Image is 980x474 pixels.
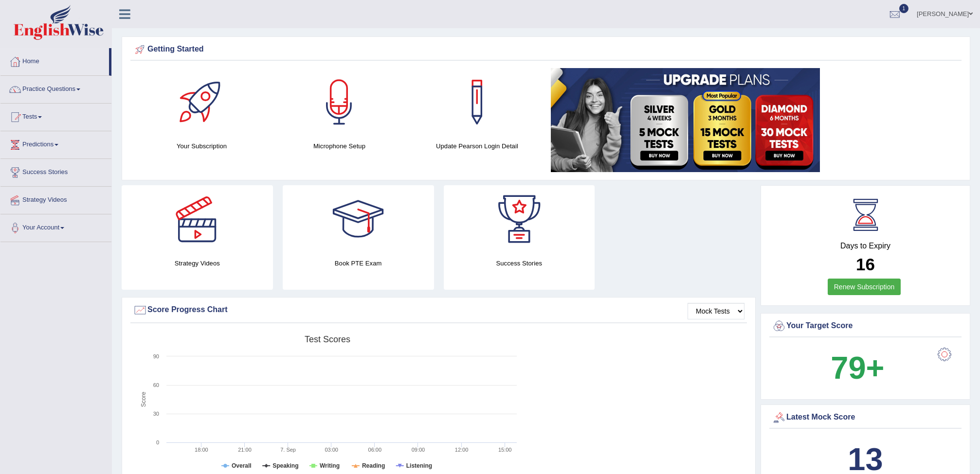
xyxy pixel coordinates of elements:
h4: Book PTE Exam [283,258,434,268]
tspan: Speaking [272,462,298,469]
a: Home [0,48,109,72]
text: 0 [156,439,159,445]
div: Latest Mock Score [772,410,959,425]
h4: Days to Expiry [772,242,959,250]
tspan: 7. Sep [280,447,296,453]
h4: Success Stories [444,258,595,268]
h4: Microphone Setup [275,141,403,151]
tspan: Listening [406,462,432,469]
text: 15:00 [498,447,512,453]
text: 06:00 [368,447,382,453]
a: Predictions [0,131,111,156]
div: Your Target Score [772,319,959,334]
text: 30 [153,411,159,417]
span: 1 [899,4,909,13]
tspan: Score [140,392,147,407]
text: 12:00 [455,447,469,453]
div: Score Progress Chart [133,303,744,317]
h4: Update Pearson Login Detail [413,141,541,151]
a: Renew Subscription [828,279,901,295]
a: Strategy Videos [0,187,111,211]
tspan: Test scores [305,334,350,344]
h4: Strategy Videos [122,258,273,268]
text: 90 [153,353,159,359]
div: Getting Started [133,42,959,57]
tspan: Reading [362,462,385,469]
text: 03:00 [325,447,338,453]
a: Practice Questions [0,76,111,100]
tspan: Overall [232,462,252,469]
a: Your Account [0,214,111,239]
b: 16 [856,255,875,274]
b: 79+ [831,350,884,386]
text: 60 [153,382,159,388]
img: small5.jpg [551,68,820,172]
text: 09:00 [412,447,425,453]
text: 21:00 [238,447,252,453]
tspan: Writing [320,462,340,469]
a: Tests [0,104,111,128]
h4: Your Subscription [138,141,266,151]
a: Success Stories [0,159,111,183]
text: 18:00 [195,447,208,453]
